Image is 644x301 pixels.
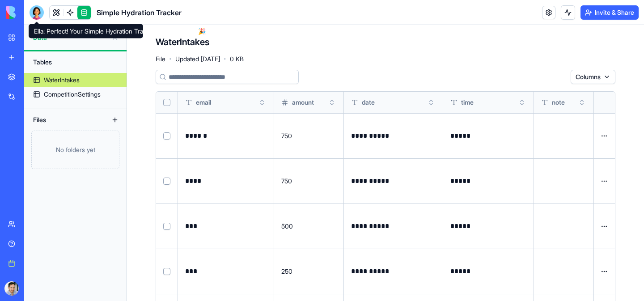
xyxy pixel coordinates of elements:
a: No folders yet [24,131,127,169]
span: note [552,98,565,107]
h4: WaterIntakes [156,36,209,48]
span: amount [292,98,314,107]
button: Select row [163,268,170,275]
button: Select row [163,178,170,185]
div: Files [29,113,100,127]
div: Tables [29,55,122,69]
span: 750 [281,177,292,185]
div: CompetitionSettings [44,90,101,99]
img: ACg8ocLM_h5ianT_Nakzie7Qtoo5GYVfAD0Y4SP2crYXJQl9L2hezak=s96-c [4,281,19,296]
button: Toggle sort [427,98,436,107]
span: date [362,98,375,107]
button: Select all [163,99,170,106]
div: No folders yet [31,131,119,169]
button: Toggle sort [577,98,586,107]
span: File [156,55,165,64]
button: Toggle sort [327,98,336,107]
button: Select row [163,223,170,230]
span: Updated [DATE] [175,55,220,64]
div: WaterIntakes [44,76,80,85]
span: 500 [281,222,293,230]
img: logo [6,6,62,19]
a: CompetitionSettings [24,87,127,102]
span: Simple Hydration Tracker [97,7,182,18]
span: time [461,98,474,107]
a: WaterIntakes [24,73,127,87]
span: 750 [281,132,292,140]
span: 0 KB [230,55,244,64]
span: email [196,98,211,107]
span: · [224,52,226,66]
span: 250 [281,267,292,275]
button: Select row [163,132,170,140]
span: · [169,52,172,66]
button: Columns [571,70,615,84]
button: Toggle sort [517,98,526,107]
button: Invite & Share [580,5,639,20]
button: Toggle sort [258,98,267,107]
